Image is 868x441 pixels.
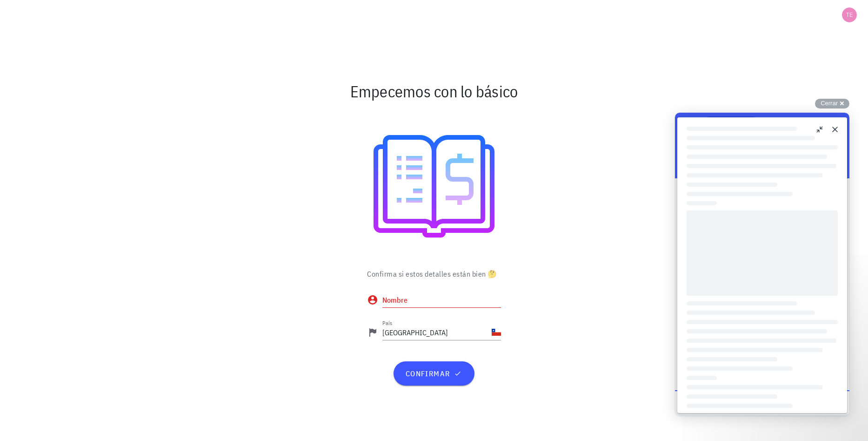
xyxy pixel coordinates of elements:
[159,76,710,106] div: Empecemos con lo básico
[842,7,857,22] div: avatar
[675,113,849,415] iframe: Help Scout Beacon - Live Chat, Contact Form, and Knowledge Base
[367,268,501,279] p: Confirma si estos detalles están bien 🤔
[394,361,474,386] button: confirmar
[382,319,392,326] label: País
[492,328,501,337] div: CL-icon
[405,369,463,378] span: confirmar
[815,99,849,109] button: Cerrar
[821,100,838,107] span: Cerrar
